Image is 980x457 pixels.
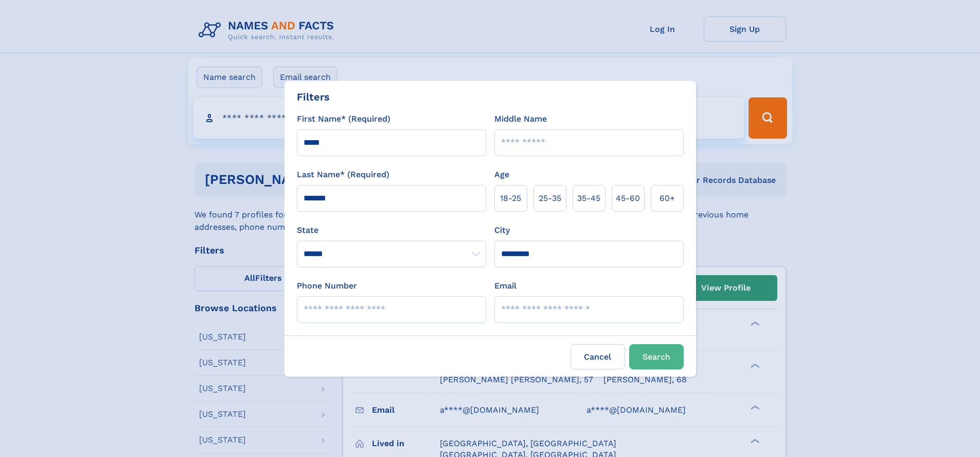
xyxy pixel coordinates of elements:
div: Filters [297,89,330,105]
label: Phone Number [297,280,357,292]
label: Last Name* (Required) [297,168,389,181]
span: 25‑35 [539,192,561,205]
span: 45‑60 [616,192,640,205]
label: Middle Name [494,113,547,125]
label: First Name* (Required) [297,113,390,125]
button: Search [629,344,684,369]
label: Email [494,280,516,292]
label: Age [494,168,509,181]
label: Cancel [571,344,625,369]
span: 35‑45 [577,192,600,205]
label: State [297,224,486,236]
span: 18‑25 [500,192,521,205]
label: City [494,224,510,236]
span: 60+ [660,192,675,205]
